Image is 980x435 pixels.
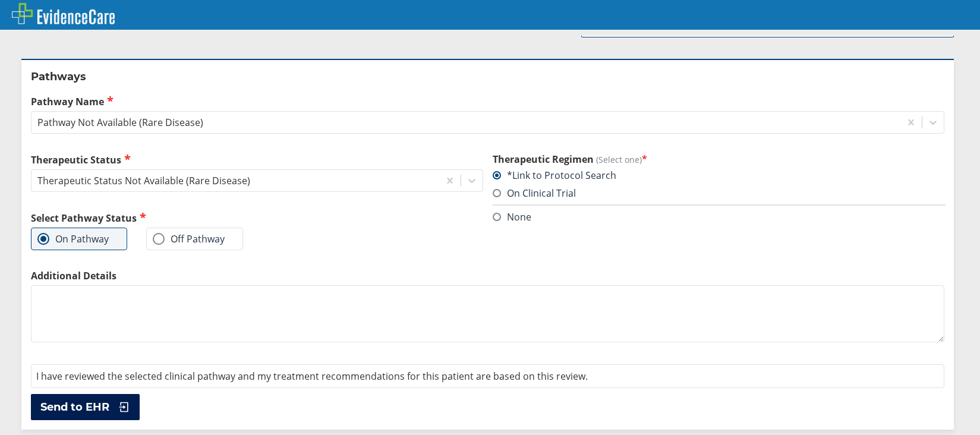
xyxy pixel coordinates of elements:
[596,154,642,165] span: (Select one)
[493,187,576,200] label: On Clinical Trial
[36,370,588,383] span: I have reviewed the selected clinical pathway and my treatment recommendations for this patient a...
[31,94,944,108] label: Pathway Name
[493,153,945,166] h3: Therapeutic Regimen
[12,3,115,24] img: EvidenceCare
[37,233,109,245] label: On Pathway
[40,400,109,414] span: Send to EHR
[31,211,483,225] h2: Select Pathway Status
[31,269,944,282] label: Additional Details
[31,153,483,166] label: Therapeutic Status
[31,70,944,84] h2: Pathways
[31,394,140,420] button: Send to EHR
[37,116,203,129] div: Pathway Not Available (Rare Disease)
[493,169,616,182] label: *Link to Protocol Search
[37,174,250,187] div: Therapeutic Status Not Available (Rare Disease)
[153,233,225,245] label: Off Pathway
[493,210,531,223] label: None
